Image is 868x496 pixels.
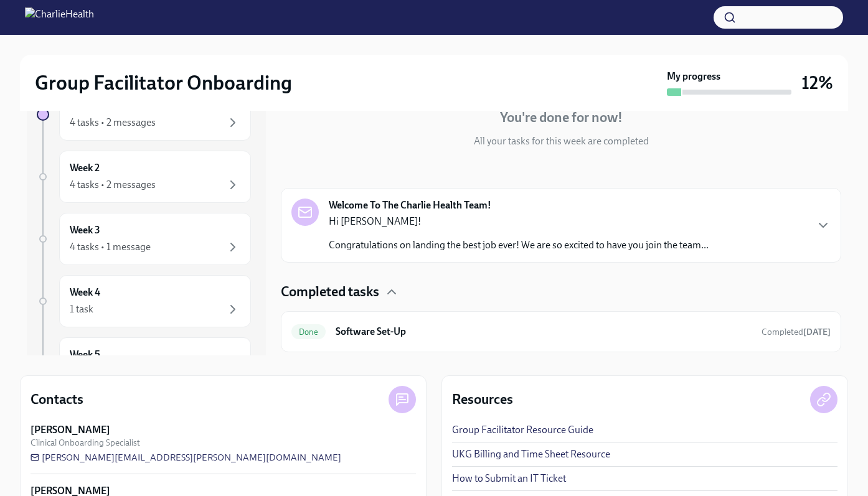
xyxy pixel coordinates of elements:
a: UKG Billing and Time Sheet Resource [452,447,610,461]
div: 4 tasks • 2 messages [70,178,156,192]
a: Week 41 task [37,275,251,327]
p: All your tasks for this week are completed [474,134,649,148]
h6: Software Set-Up [336,325,752,339]
a: DoneSoftware Set-UpCompleted[DATE] [291,322,831,342]
h2: Group Facilitator Onboarding [35,70,292,95]
h3: 12% [801,72,833,94]
a: How to Submit an IT Ticket [452,472,566,485]
h4: Resources [452,390,513,409]
strong: [PERSON_NAME] [31,423,110,437]
h4: Contacts [31,390,83,409]
a: Week 14 tasks • 2 messages [37,88,251,141]
h4: You're done for now! [500,108,623,127]
h6: Week 3 [70,223,100,237]
span: Clinical Onboarding Specialist [31,437,140,449]
h4: Completed tasks [281,283,379,301]
a: [PERSON_NAME][EMAIL_ADDRESS][PERSON_NAME][DOMAIN_NAME] [31,451,341,464]
div: 4 tasks • 1 message [70,240,151,254]
h6: Week 5 [70,348,100,362]
a: Group Facilitator Resource Guide [452,423,593,437]
p: Hi [PERSON_NAME]! [329,215,709,228]
strong: My progress [667,70,720,83]
strong: [DATE] [803,327,831,337]
a: Week 34 tasks • 1 message [37,213,251,265]
a: Week 5 [37,337,251,390]
h6: Week 2 [70,161,100,175]
div: 4 tasks • 2 messages [70,116,156,129]
p: Congratulations on landing the best job ever! We are so excited to have you join the team... [329,238,709,252]
strong: Welcome To The Charlie Health Team! [329,199,491,212]
span: Completed [762,327,831,337]
span: Done [291,327,326,337]
a: Week 24 tasks • 2 messages [37,151,251,203]
span: September 15th, 2025 17:42 [762,326,831,338]
img: CharlieHealth [25,7,94,27]
h6: Week 4 [70,286,100,299]
div: 1 task [70,302,93,316]
div: Completed tasks [281,283,841,301]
